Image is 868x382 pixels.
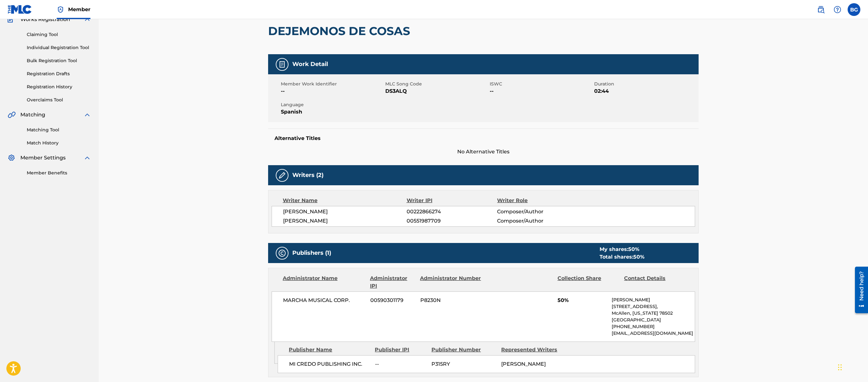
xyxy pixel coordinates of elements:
[594,81,697,87] span: Duration
[370,275,415,290] div: Administrator IPI
[27,97,91,103] a: Overclaims Tool
[8,154,15,162] img: Member Settings
[490,87,593,95] span: --
[281,101,384,108] span: Language
[624,275,686,290] div: Contact Details
[600,253,644,261] div: Total shares:
[501,346,566,354] div: Represented Writers
[420,297,482,304] span: P8230N
[815,3,827,16] a: Public Search
[68,6,90,13] span: Member
[8,16,16,23] img: Works Registration
[836,351,868,382] iframe: Chat Widget
[83,154,91,162] img: expand
[20,16,70,23] span: Works Registration
[407,217,497,225] span: 00551987709
[407,197,497,204] div: Writer IPI
[27,127,91,133] a: Matching Tool
[612,330,695,337] p: [EMAIL_ADDRESS][DOMAIN_NAME]
[292,61,328,68] h5: Work Detail
[289,346,370,354] div: Publisher Name
[633,254,644,260] span: 50 %
[838,358,842,377] div: Arrastrar
[289,360,370,368] span: MI CREDO PUBLISHING INC.
[83,111,91,119] img: expand
[600,246,644,253] div: My shares:
[612,317,695,323] p: [GEOGRAPHIC_DATA]
[27,140,91,146] a: Match History
[385,81,488,87] span: MLC Song Code
[831,3,844,16] div: Help
[848,3,860,16] div: User Menu
[594,87,697,95] span: 02:44
[8,111,16,119] img: Matching
[278,172,286,179] img: Writers
[850,264,868,316] iframe: Resource Center
[497,217,580,225] span: Composer/Author
[283,275,365,290] div: Administrator Name
[612,297,695,303] p: [PERSON_NAME]
[431,346,496,354] div: Publisher Number
[268,148,699,156] span: No Alternative Titles
[385,87,488,95] span: DS3ALQ
[292,249,331,257] h5: Publishers (1)
[420,275,482,290] div: Administrator Number
[836,351,868,382] div: Widget de chat
[612,303,695,310] p: [STREET_ADDRESS],
[490,81,593,87] span: ISWC
[27,170,91,176] a: Member Benefits
[834,6,841,13] img: help
[283,297,366,304] span: MARCHA MUSICAL CORP.
[370,297,416,304] span: 00590301179
[558,297,607,304] span: 50%
[407,208,497,216] span: 00222866274
[27,70,91,77] a: Registration Drafts
[268,24,413,38] h2: DEJEMONOS DE COSAS
[431,360,496,368] span: P315RY
[817,6,825,13] img: search
[497,197,580,204] div: Writer Role
[283,217,407,225] span: [PERSON_NAME]
[20,111,45,119] span: Matching
[612,323,695,330] p: [PHONE_NUMBER]
[281,87,384,95] span: --
[278,249,286,257] img: Publishers
[281,81,384,87] span: Member Work Identifier
[8,5,32,14] img: MLC Logo
[27,84,91,90] a: Registration History
[283,208,407,216] span: [PERSON_NAME]
[558,275,619,290] div: Collection Share
[501,361,546,367] span: [PERSON_NAME]
[281,108,384,116] span: Spanish
[20,154,66,162] span: Member Settings
[27,31,91,38] a: Claiming Tool
[83,16,91,23] img: expand
[497,208,580,216] span: Composer/Author
[27,44,91,51] a: Individual Registration Tool
[628,246,639,252] span: 50 %
[27,57,91,64] a: Bulk Registration Tool
[612,310,695,317] p: McAllen, [US_STATE] 78502
[375,346,427,354] div: Publisher IPI
[283,197,407,204] div: Writer Name
[375,360,427,368] span: --
[292,172,324,179] h5: Writers (2)
[278,61,286,68] img: Work Detail
[57,6,64,13] img: Top Rightsholder
[274,135,692,142] h5: Alternative Titles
